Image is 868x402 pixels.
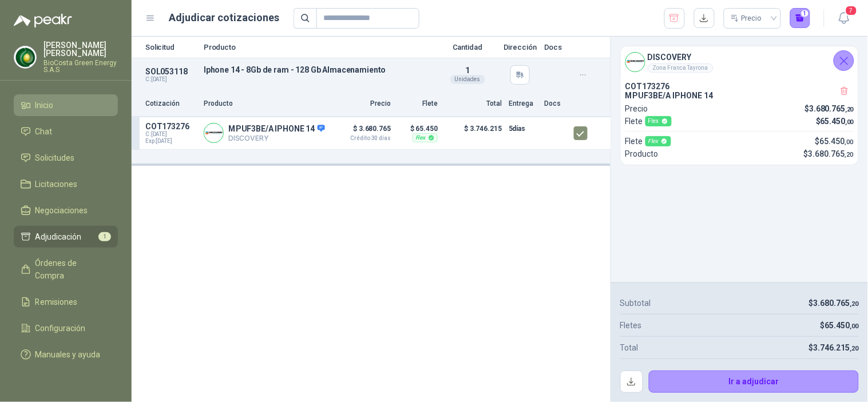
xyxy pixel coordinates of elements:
[35,348,101,361] span: Manuales y ayuda
[145,43,197,51] p: Solicitud
[204,65,432,74] p: Iphone 14 - 8Gb de ram - 128 Gb Almacenamiento
[145,98,197,109] p: Cotización
[398,122,438,136] p: $ 65.450
[14,317,118,339] a: Configuración
[145,131,197,138] span: C: [DATE]
[731,10,764,27] div: Precio
[645,116,672,126] div: Flex
[14,226,118,248] a: Adjudicación1
[204,43,432,51] p: Producto
[98,232,111,241] span: 1
[145,67,197,76] p: SOL053118
[14,344,118,365] a: Manuales y ayuda
[621,46,858,77] div: Company LogoDISCOVERYZona Franca Tayrona
[445,122,502,145] p: $ 3.746.215
[544,43,567,51] p: Docs
[820,137,854,146] span: 65.450
[809,341,859,354] p: $
[625,115,672,128] p: Flete
[35,178,78,190] span: Licitaciones
[850,323,859,330] span: ,00
[816,115,854,128] p: $
[845,5,858,16] span: 7
[14,46,36,68] img: Company Logo
[14,94,118,116] a: Inicio
[850,345,859,352] span: ,20
[648,51,714,63] h4: DISCOVERY
[398,98,438,109] p: Flete
[228,134,325,142] p: DISCOVERY
[14,121,118,142] a: Chat
[35,230,82,243] span: Adjudicación
[626,53,645,71] img: Company Logo
[35,296,78,308] span: Remisiones
[413,133,438,142] div: Flex
[625,82,854,91] p: COT173276
[625,91,854,100] p: MPUF3BE/A IPHONE 14
[14,173,118,195] a: Licitaciones
[439,43,496,51] p: Cantidad
[35,257,107,282] span: Órdenes de Compra
[334,98,391,109] p: Precio
[834,8,854,29] button: 7
[845,138,854,146] span: ,00
[845,151,854,158] span: ,20
[845,118,854,126] span: ,00
[648,63,714,73] div: Zona Franca Tayrona
[821,117,854,126] span: 65.450
[804,148,854,160] p: $
[43,59,118,73] p: BioCosta Green Energy S.A.S
[544,98,567,109] p: Docs
[145,76,197,83] p: C: [DATE]
[625,148,659,160] p: Producto
[815,135,854,148] p: $
[649,371,859,393] button: Ir a adjudicar
[169,10,280,26] h1: Adjudicar cotizaciones
[204,98,327,109] p: Producto
[805,102,854,115] p: $
[14,252,118,286] a: Órdenes de Compra
[14,291,118,313] a: Remisiones
[814,343,859,352] span: 3.746.215
[809,297,859,309] p: $
[145,122,197,131] p: COT173276
[825,321,859,330] span: 65.450
[334,122,391,141] p: $ 3.680.765
[625,102,648,115] p: Precio
[445,98,502,109] p: Total
[808,149,854,158] span: 3.680.765
[845,106,854,113] span: ,20
[228,124,325,134] p: MPUF3BE/A IPHONE 14
[14,200,118,221] a: Negociaciones
[503,43,537,51] p: Dirección
[645,136,671,146] div: Flex
[35,99,54,112] span: Inicio
[509,122,537,136] p: 5 días
[509,98,537,109] p: Entrega
[814,298,859,308] span: 3.680.765
[35,125,53,138] span: Chat
[821,319,859,332] p: $
[35,152,75,164] span: Solicitudes
[43,41,118,57] p: [PERSON_NAME] [PERSON_NAME]
[790,8,811,29] button: 1
[834,50,854,71] button: Cerrar
[14,14,72,27] img: Logo peakr
[14,147,118,169] a: Solicitudes
[620,297,651,309] p: Subtotal
[35,322,86,335] span: Configuración
[620,341,639,354] p: Total
[810,104,854,113] span: 3.680.765
[620,319,642,332] p: Fletes
[465,66,470,75] span: 1
[334,136,391,141] span: Crédito 30 días
[625,135,671,148] p: Flete
[35,204,88,217] span: Negociaciones
[850,300,859,308] span: ,20
[450,75,485,84] div: Unidades
[204,124,223,142] img: Company Logo
[145,138,197,145] span: Exp: [DATE]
